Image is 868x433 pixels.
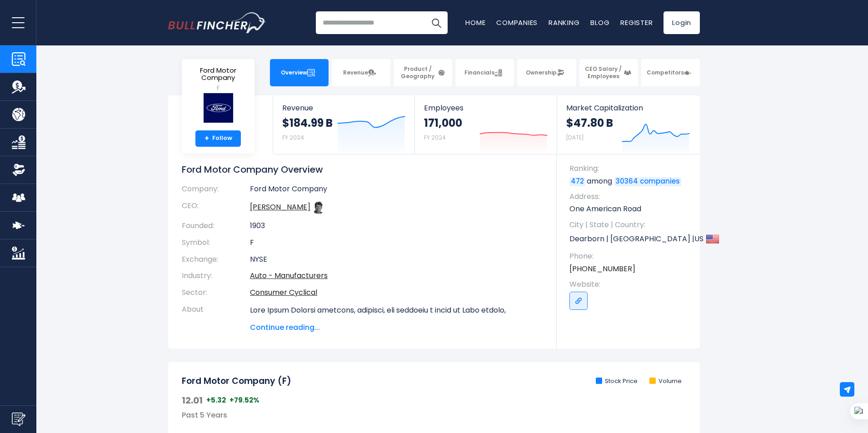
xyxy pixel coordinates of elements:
img: Ownership [12,163,25,177]
span: Past 5 Years [182,410,227,420]
span: Address: [569,192,691,202]
strong: 171,000 [424,116,462,130]
a: Overview [270,59,329,86]
a: Revenue [332,59,390,86]
a: Login [663,11,700,34]
span: Product / Geography [398,65,438,80]
small: F [189,84,247,92]
span: Website: [569,279,691,289]
a: Product / Geography [394,59,452,86]
img: Bullfincher logo [168,12,266,33]
a: Ownership [517,59,576,86]
a: ceo [250,202,310,212]
a: Auto - Manufacturers [250,270,328,281]
span: Phone: [569,251,691,261]
small: FY 2024 [424,134,446,141]
a: Employees 171,000 FY 2024 [415,95,556,154]
p: Dearborn | [GEOGRAPHIC_DATA] | US [569,232,691,246]
strong: + [205,134,209,143]
a: Market Capitalization $47.80 B [DATE] [557,95,699,154]
span: Overview [281,69,307,76]
td: NYSE [250,251,543,268]
strong: $184.99 B [282,116,333,130]
a: Go to homepage [168,12,266,33]
span: 12.01 [182,394,203,406]
a: 30364 companies [614,177,681,186]
a: 472 [569,177,585,186]
td: 1903 [250,218,543,234]
h1: Ford Motor Company Overview [182,164,543,175]
li: Volume [649,378,682,385]
span: Continue reading... [250,322,543,333]
span: Ranking: [569,164,691,174]
span: Ownership [526,69,557,76]
strong: $47.80 B [566,116,613,130]
span: CEO Salary / Employees [584,65,624,80]
p: One American Road [569,204,691,214]
th: CEO: [182,198,250,218]
a: Revenue $184.99 B FY 2024 [273,95,414,154]
th: About [182,301,250,333]
th: Symbol: [182,234,250,251]
th: Sector: [182,284,250,301]
small: [DATE] [566,134,584,141]
button: Search [425,11,448,34]
span: +79.52% [229,396,259,405]
span: Employees [424,104,547,112]
span: Revenue [343,69,368,76]
a: +Follow [195,130,241,147]
small: FY 2024 [282,134,304,141]
li: Stock Price [596,378,638,385]
a: Consumer Cyclical [250,287,317,298]
a: [PHONE_NUMBER] [569,264,635,274]
h2: Ford Motor Company (F) [182,376,291,387]
a: Ford Motor Company F [189,66,248,130]
th: Founded: [182,218,250,234]
p: among [569,176,691,186]
span: Revenue [282,104,405,112]
a: Ranking [549,18,579,27]
a: Register [620,18,653,27]
span: Financials [464,69,494,76]
th: Industry: [182,268,250,284]
img: F logo [202,93,234,123]
span: Competitors [647,69,684,76]
span: +5.32 [206,396,226,405]
td: Ford Motor Company [250,184,543,198]
th: Company: [182,184,250,198]
a: Companies [496,18,538,27]
th: Exchange: [182,251,250,268]
a: Financials [455,59,514,86]
a: CEO Salary / Employees [579,59,638,86]
a: Competitors [641,59,700,86]
img: james-d-farley-jr.jpg [312,201,325,214]
span: Market Capitalization [566,104,690,112]
a: Blog [590,18,609,27]
span: City | State | Country: [569,220,691,230]
a: Home [465,18,485,27]
a: Go to link [569,292,588,310]
td: F [250,234,543,251]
